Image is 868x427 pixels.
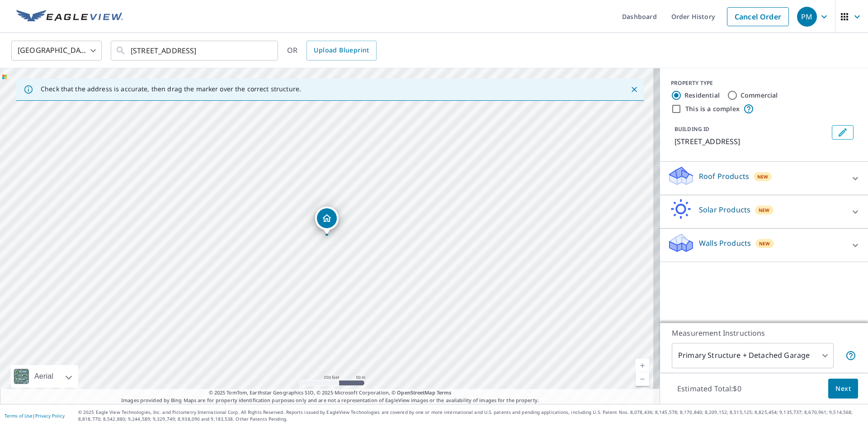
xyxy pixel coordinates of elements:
[699,204,750,215] p: Solar Products
[672,343,834,368] div: Primary Structure + Detached Garage
[307,41,376,61] a: Upload Blueprint
[35,413,65,419] a: Privacy Policy
[699,171,749,182] p: Roof Products
[685,104,740,113] label: This is a complex
[759,240,770,247] span: New
[11,365,78,388] div: Aerial
[667,199,861,225] div: Solar ProductsNew
[41,85,301,93] p: Check that the address is accurate, then drag the marker over the correct structure.
[287,41,377,61] div: OR
[636,359,649,372] a: Current Level 17, Zoom In
[845,350,856,361] span: Your report will include the primary structure and a detached garage if one exists.
[667,165,861,191] div: Roof ProductsNew
[797,7,817,27] div: PM
[11,38,102,63] div: [GEOGRAPHIC_DATA]
[5,413,33,419] a: Terms of Use
[832,125,854,140] button: Edit building 1
[699,238,751,249] p: Walls Products
[672,328,856,338] p: Measurement Instructions
[757,173,769,180] span: New
[78,409,863,422] p: © 2025 Eagle View Technologies, Inc. and Pictometry International Corp. All Rights Reserved. Repo...
[315,206,339,235] div: Dropped pin, building 1, Residential property, 5514 W Hawthorne Ave Berkeley, IL 60163
[437,389,452,396] a: Terms
[675,136,828,147] p: [STREET_ADDRESS]
[397,389,435,396] a: OpenStreetMap
[314,45,369,56] span: Upload Blueprint
[727,7,789,26] a: Cancel Order
[675,125,709,133] p: BUILDING ID
[684,91,720,100] label: Residential
[636,372,649,386] a: Current Level 17, Zoom Out
[670,379,749,399] p: Estimated Total: $0
[628,84,640,95] button: Close
[131,38,259,63] input: Search by address or latitude-longitude
[667,232,861,258] div: Walls ProductsNew
[209,389,452,397] span: © 2025 TomTom, Earthstar Geographics SIO, © 2025 Microsoft Corporation, ©
[828,379,858,399] button: Next
[5,413,65,418] p: |
[741,91,778,100] label: Commercial
[16,10,123,23] img: EV Logo
[835,383,851,394] span: Next
[32,365,56,388] div: Aerial
[759,206,770,214] span: New
[671,79,857,87] div: PROPERTY TYPE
